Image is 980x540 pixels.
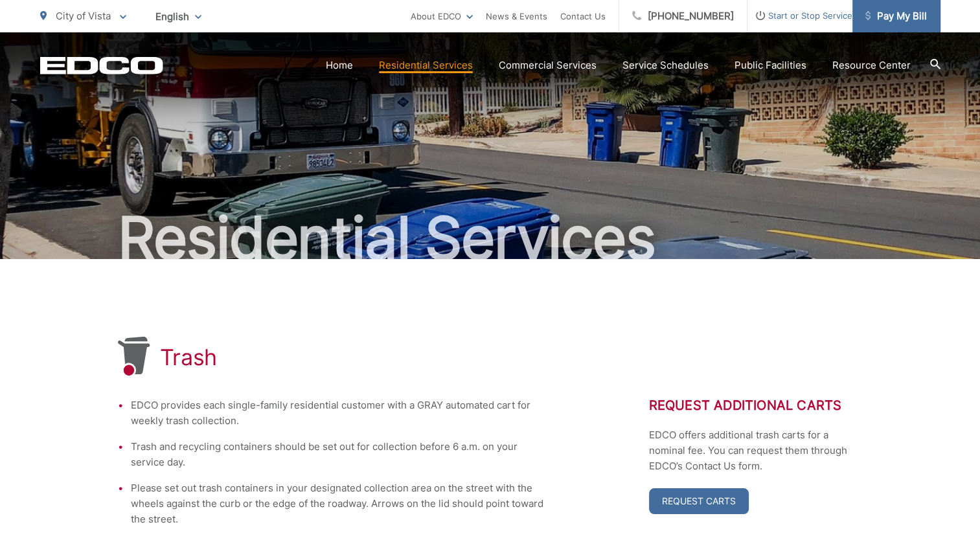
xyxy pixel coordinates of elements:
a: Public Facilities [735,58,806,73]
a: Contact Us [560,8,606,24]
span: English [146,5,211,28]
a: Resource Center [832,58,911,73]
span: City of Vista [56,10,111,22]
a: News & Events [486,8,547,24]
span: Pay My Bill [865,8,927,24]
li: Please set out trash containers in your designated collection area on the street with the wheels ... [131,480,545,527]
li: EDCO provides each single-family residential customer with a GRAY automated cart for weekly trash... [131,398,545,429]
a: Request Carts [649,488,749,514]
p: EDCO offers additional trash carts for a nominal fee. You can request them through EDCO’s Contact... [649,427,863,474]
h2: Request Additional Carts [649,398,863,413]
li: Trash and recycling containers should be set out for collection before 6 a.m. on your service day. [131,439,545,470]
a: About EDCO [411,8,473,24]
h1: Trash [160,344,218,370]
a: Residential Services [379,58,473,73]
a: Home [326,58,353,73]
a: EDCD logo. Return to the homepage. [40,56,163,74]
a: Service Schedules [622,58,709,73]
h2: Residential Services [40,206,940,271]
a: Commercial Services [499,58,597,73]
